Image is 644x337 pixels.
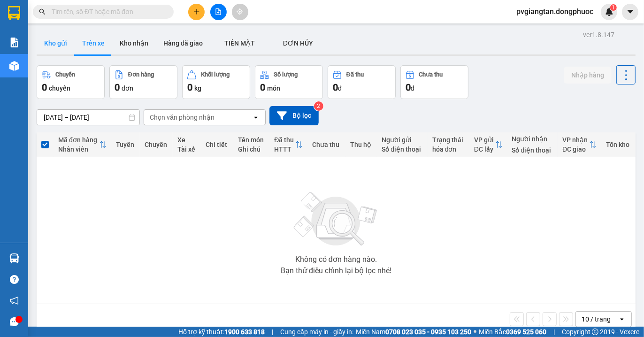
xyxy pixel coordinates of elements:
div: Ghi chú [238,146,265,153]
button: file-add [210,4,227,20]
span: ----------------------------------------- [25,51,115,58]
span: search [39,8,46,15]
img: logo-vxr [8,6,20,20]
button: Kho nhận [112,32,156,54]
span: | [553,327,555,337]
button: Bộ lọc [269,106,319,125]
img: solution-icon [9,38,19,47]
span: caret-down [626,8,635,16]
strong: ĐỒNG PHƯỚC [74,5,129,13]
sup: 1 [610,4,617,11]
img: warehouse-icon [9,253,19,263]
span: [PERSON_NAME]: [3,61,99,66]
span: chuyến [49,84,70,92]
div: Đã thu [274,136,295,144]
span: ⚪️ [474,330,476,334]
input: Tìm tên, số ĐT hoặc mã đơn [52,7,162,17]
img: svg+xml;base64,PHN2ZyBjbGFzcz0ibGlzdC1wbHVnX19zdmciIHhtbG5zPSJodHRwOi8vd3d3LnczLm9yZy8yMDAwL3N2Zy... [289,186,383,252]
button: Đơn hàng0đơn [109,65,177,99]
sup: 2 [314,101,323,111]
th: Toggle SortBy [54,132,111,157]
div: ĐC lấy [474,146,495,153]
span: TIỀN MẶT [224,39,255,47]
button: Chưa thu0đ [400,65,468,99]
div: Khối lượng [201,71,230,78]
th: Toggle SortBy [269,132,307,157]
img: warehouse-icon [9,61,19,71]
span: 14:12:24 [DATE] [21,68,57,74]
div: Chuyến [55,71,75,78]
span: đ [338,84,342,92]
input: Select a date range. [37,110,139,125]
th: Toggle SortBy [469,132,507,157]
div: Tuyến [116,141,135,148]
span: Hỗ trợ kỹ thuật: [178,327,265,337]
span: Miền Nam [356,327,471,337]
button: Chuyến0chuyến [37,65,105,99]
div: Số điện thoại [382,146,422,153]
button: Số lượng0món [255,65,323,99]
div: Người gửi [382,136,422,144]
div: Tài xế [177,146,196,153]
div: Chọn văn phòng nhận [150,113,215,122]
div: 10 / trang [582,314,611,324]
div: VP gửi [474,136,495,144]
th: Toggle SortBy [558,132,601,157]
div: Tên món [238,136,265,144]
div: Không có đơn hàng nào. [295,256,377,263]
div: Đơn hàng [128,71,154,78]
strong: 1900 633 818 [224,328,265,336]
span: kg [194,84,201,92]
button: plus [188,4,205,20]
span: | [272,327,273,337]
div: Mã đơn hàng [58,136,99,144]
span: In ngày: [3,68,57,74]
span: Miền Bắc [479,327,546,337]
div: hóa đơn [432,146,465,153]
span: file-add [215,8,222,15]
svg: open [252,114,260,121]
div: Thu hộ [350,141,372,148]
span: 0 [333,82,338,93]
button: Trên xe [75,32,112,54]
div: Nhân viên [58,146,99,153]
span: 0 [42,82,47,93]
span: đơn [122,84,133,92]
div: Đã thu [346,71,364,78]
svg: open [618,315,626,323]
span: VPGT1510250003 [47,60,99,67]
span: pvgiangtan.dongphuoc [509,6,601,17]
span: Cung cấp máy in - giấy in: [280,327,353,337]
div: Chưa thu [312,141,341,148]
div: Xe [177,136,196,144]
div: ver 1.8.147 [583,30,614,40]
div: Người nhận [512,135,553,143]
span: plus [193,8,200,15]
strong: 0708 023 035 - 0935 103 250 [385,328,471,336]
div: Bạn thử điều chỉnh lại bộ lọc nhé! [281,267,391,275]
img: icon-new-feature [605,8,613,16]
span: 0 [187,82,192,93]
span: 1 [612,4,615,11]
div: Chưa thu [419,71,443,78]
span: question-circle [10,275,19,284]
span: ĐƠN HỦY [283,39,313,47]
div: Tồn kho [606,141,631,148]
span: Bến xe [GEOGRAPHIC_DATA] [74,15,126,27]
div: Chi tiết [206,141,229,148]
button: Khối lượng0kg [182,65,250,99]
div: Trạng thái [432,136,465,144]
button: Hàng đã giao [156,32,210,54]
span: message [10,317,19,326]
span: 0 [115,82,120,93]
span: 0 [260,82,265,93]
span: copyright [592,329,598,335]
div: HTTT [274,146,295,153]
div: ĐC giao [562,146,589,153]
span: Hotline: 19001152 [74,42,115,47]
strong: 0369 525 060 [506,328,546,336]
div: Số lượng [274,71,298,78]
div: Số điện thoại [512,146,553,154]
button: Nhập hàng [564,67,612,84]
span: 0 [406,82,411,93]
